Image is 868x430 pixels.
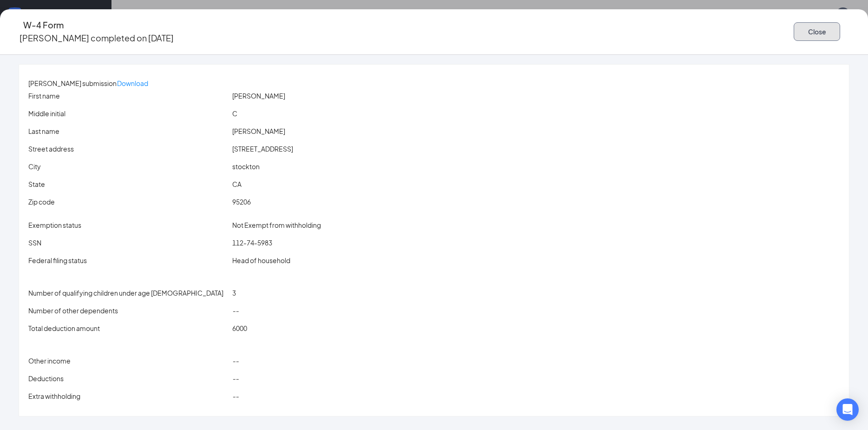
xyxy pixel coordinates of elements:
p: Extra withholding [28,391,228,401]
span: 95206 [232,198,251,206]
span: -- [232,374,239,383]
span: -- [232,392,239,400]
span: Head of household [232,256,290,265]
p: Other income [28,356,228,366]
span: -- [232,306,239,315]
p: Total deduction amount [28,323,228,333]
p: Zip code [28,197,228,207]
p: Federal filing status [28,255,228,265]
p: [PERSON_NAME] completed on [DATE] [20,32,174,45]
p: Middle initial [28,108,228,119]
span: 3 [232,289,236,297]
span: 112-74-5983 [232,238,272,247]
p: Number of qualifying children under age [DEMOGRAPHIC_DATA] [28,288,228,298]
span: [PERSON_NAME] [232,127,285,135]
button: Download [117,76,149,91]
button: Close [794,22,840,41]
p: State [28,179,228,189]
p: City [28,161,228,172]
p: Street address [28,144,228,154]
span: [PERSON_NAME] submission [28,79,117,87]
p: Number of other dependents [28,305,228,316]
h4: W-4 Form [23,19,64,32]
p: Deductions [28,373,228,384]
p: Exemption status [28,220,228,230]
span: C [232,109,237,118]
span: [PERSON_NAME] [232,92,285,100]
p: First name [28,91,228,101]
p: SSN [28,238,228,248]
div: Open Intercom Messenger [836,398,859,421]
span: stockton [232,162,260,171]
p: Download [117,78,148,88]
span: -- [232,357,239,365]
span: Not Exempt from withholding [232,221,321,229]
p: Last name [28,126,228,136]
span: CA [232,180,241,188]
span: [STREET_ADDRESS] [232,145,293,153]
span: 6000 [232,324,247,332]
